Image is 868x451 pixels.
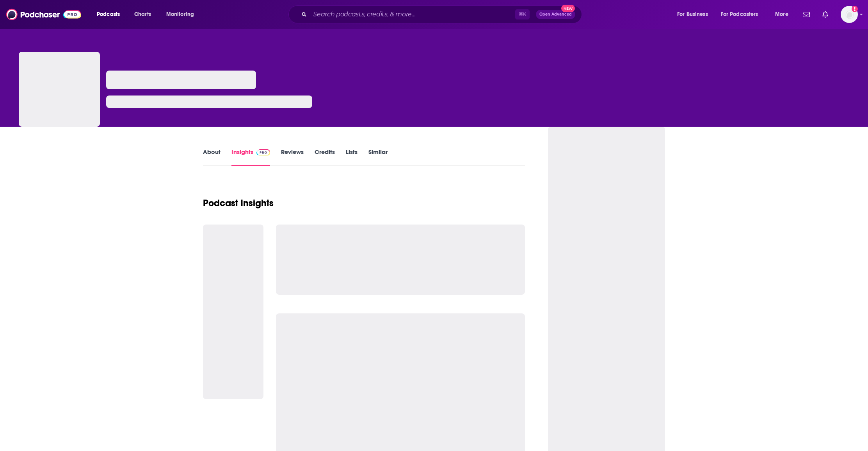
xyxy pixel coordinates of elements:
a: About [203,148,221,166]
img: User Profile [841,6,858,23]
span: More [775,9,788,20]
button: open menu [672,8,718,21]
img: Podchaser - Follow, Share and Rate Podcasts [6,7,81,22]
svg: Add a profile image [852,6,858,12]
a: Reviews [281,148,304,166]
img: Podchaser Pro [256,149,270,156]
button: open menu [770,8,798,21]
button: Open AdvancedNew [536,10,575,19]
button: Show profile menu [841,6,858,23]
span: New [561,5,575,12]
a: Charts [129,8,156,21]
input: Search podcasts, credits, & more... [310,8,515,21]
span: For Podcasters [721,9,758,20]
span: For Business [677,9,708,20]
a: InsightsPodchaser Pro [231,148,270,166]
span: ⌘ K [515,9,530,19]
button: open menu [161,8,204,21]
h1: Podcast Insights [203,197,274,209]
span: Logged in as SchulmanPR [841,6,858,23]
span: Open Advanced [539,12,572,16]
a: Show notifications dropdown [819,8,831,21]
button: open menu [716,8,770,21]
div: Search podcasts, credits, & more... [296,5,589,23]
a: Credits [315,148,335,166]
a: Similar [368,148,388,166]
span: Podcasts [97,9,120,20]
span: Charts [134,9,151,20]
a: Show notifications dropdown [800,8,813,21]
button: open menu [91,8,130,21]
a: Lists [346,148,358,166]
span: Monitoring [166,9,194,20]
